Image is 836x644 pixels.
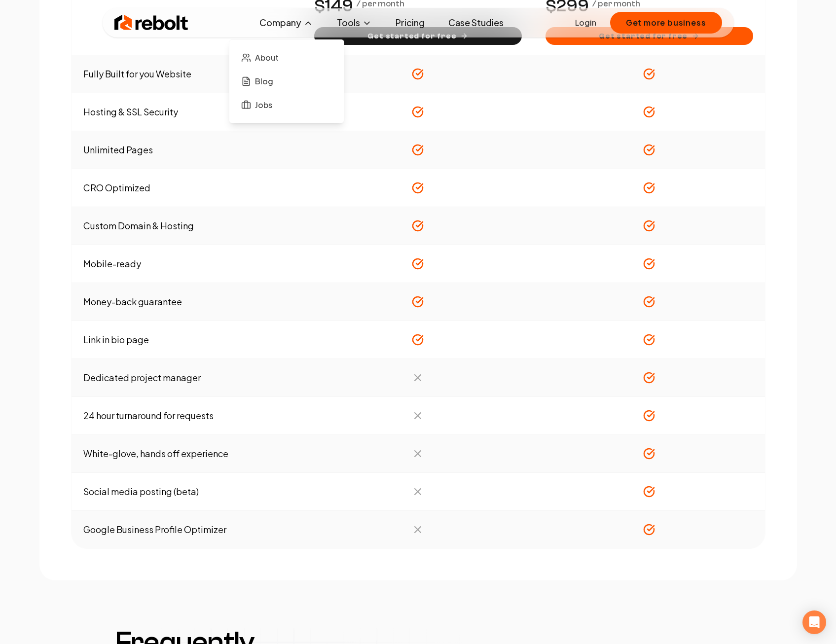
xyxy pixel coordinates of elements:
td: Fully Built for you Website [72,55,303,93]
td: 24 hour turnaround for requests [72,397,303,435]
td: Link in bio page [72,321,303,359]
td: Dedicated project manager [72,359,303,397]
a: Jobs [237,95,336,115]
img: Rebolt Logo [114,13,188,33]
td: Hosting & SSL Security [72,93,303,131]
button: Tools [329,13,380,33]
button: Company [252,13,321,33]
span: Blog [255,75,273,87]
a: Blog [237,72,336,91]
button: Get more business [610,12,722,34]
a: Pricing [388,13,433,33]
td: Unlimited Pages [72,131,303,169]
td: Money-back guarantee [72,283,303,321]
td: White-glove, hands off experience [72,435,303,473]
td: Google Business Profile Optimizer [72,511,303,549]
a: Case Studies [440,13,511,33]
a: Login [575,17,596,29]
td: Mobile-ready [72,245,303,283]
a: About [237,48,336,68]
div: Open Intercom Messenger [802,610,826,634]
td: Custom Domain & Hosting [72,207,303,245]
td: Social media posting (beta) [72,473,303,511]
td: CRO Optimized [72,169,303,207]
span: Jobs [255,99,272,111]
span: About [255,52,279,64]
